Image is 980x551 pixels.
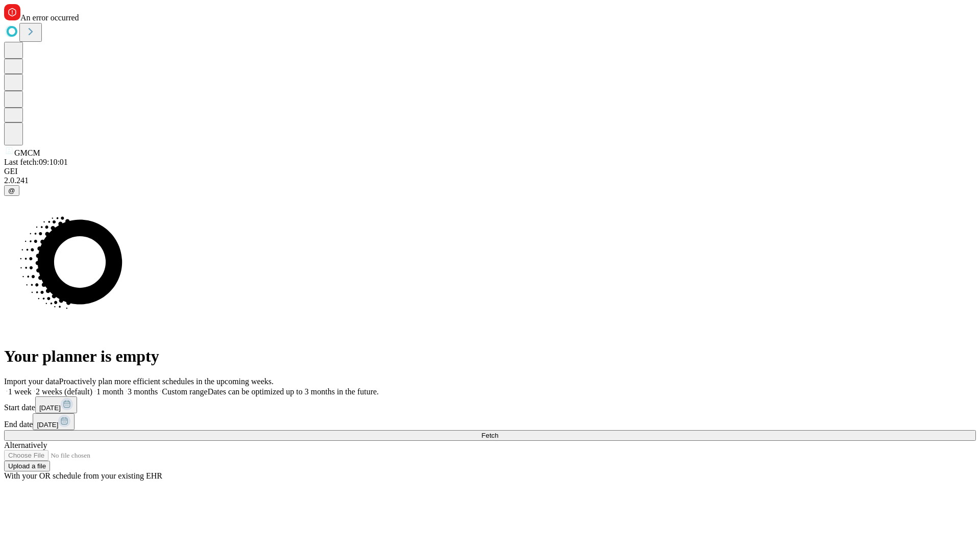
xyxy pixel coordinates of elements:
button: @ [4,185,19,196]
button: Fetch [4,430,976,441]
button: [DATE] [33,413,75,430]
span: 1 week [8,387,32,396]
span: Proactively plan more efficient schedules in the upcoming weeks. [59,377,274,386]
span: @ [8,187,15,194]
span: Alternatively [4,441,47,449]
span: An error occurred [20,13,79,22]
span: Last fetch: 09:10:01 [4,158,68,166]
span: Custom range [162,387,207,396]
div: Start date [4,396,976,413]
span: GMCM [14,148,40,157]
div: 2.0.241 [4,176,976,185]
span: [DATE] [37,421,58,429]
span: 3 months [128,387,158,396]
span: 2 weeks (default) [36,387,92,396]
button: Upload a file [4,461,50,471]
span: With your OR schedule from your existing EHR [4,471,162,480]
div: GEI [4,167,976,176]
span: 1 month [96,387,124,396]
h1: Your planner is empty [4,347,976,366]
span: Import your data [4,377,59,386]
span: [DATE] [39,404,61,412]
div: End date [4,413,976,430]
span: Fetch [481,432,498,439]
button: [DATE] [35,396,77,413]
span: Dates can be optimized up to 3 months in the future. [208,387,379,396]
